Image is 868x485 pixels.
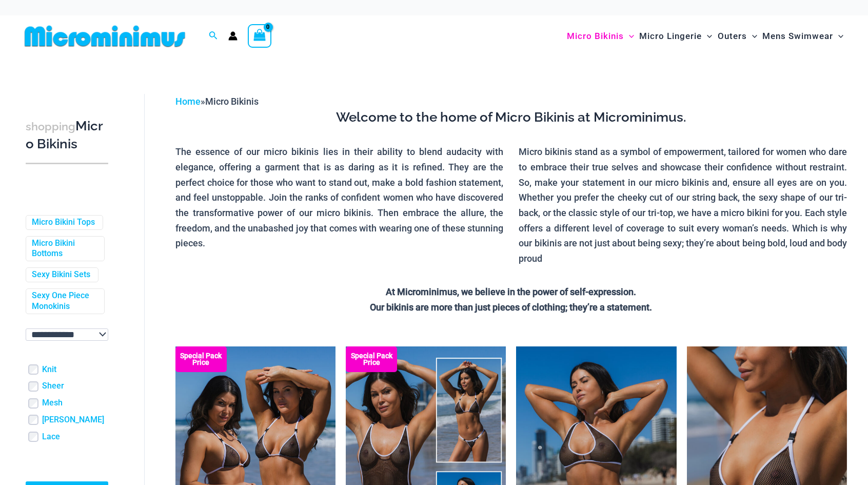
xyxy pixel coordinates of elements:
strong: At Microminimus, we believe in the power of self-expression. [386,286,636,297]
a: Knit [42,364,56,375]
p: Micro bikinis stand as a symbol of empowerment, tailored for women who dare to embrace their true... [519,144,847,266]
a: OutersMenu ToggleMenu Toggle [715,21,760,52]
h3: Welcome to the home of Micro Bikinis at Microminimus. [175,109,847,126]
nav: Site Navigation [563,19,847,53]
span: Menu Toggle [702,23,712,49]
a: Lace [42,432,60,442]
p: The essence of our micro bikinis lies in their ability to blend audacity with elegance, offering ... [175,144,504,251]
a: Micro BikinisMenu ToggleMenu Toggle [564,21,637,52]
a: Home [175,96,201,107]
h3: Micro Bikinis [26,118,108,153]
span: Micro Lingerie [639,23,702,49]
span: Menu Toggle [747,23,757,49]
span: Menu Toggle [833,23,843,49]
a: Mens SwimwearMenu ToggleMenu Toggle [760,21,846,52]
a: Account icon link [228,31,238,41]
a: Micro Bikini Tops [32,217,95,228]
a: Mesh [42,398,63,409]
a: Search icon link [209,30,218,43]
a: View Shopping Cart, empty [248,24,271,48]
a: Micro Bikini Bottoms [32,238,96,260]
span: Micro Bikinis [205,96,259,107]
span: Micro Bikinis [567,23,624,49]
a: Sexy Bikini Sets [32,269,90,280]
b: Special Pack Price [175,353,227,366]
span: Mens Swimwear [762,23,833,49]
select: wpc-taxonomy-pa_color-745982 [26,328,108,341]
a: Sheer [42,381,64,392]
a: Micro LingerieMenu ToggleMenu Toggle [637,21,715,52]
span: shopping [26,120,75,133]
a: Sexy One Piece Monokinis [32,290,96,312]
span: Outers [718,23,747,49]
img: MM SHOP LOGO FLAT [21,25,189,48]
b: Special Pack Price [346,353,397,366]
a: [PERSON_NAME] [42,415,104,425]
span: Menu Toggle [624,23,634,49]
span: » [175,96,259,107]
strong: Our bikinis are more than just pieces of clothing; they’re a statement. [370,302,652,313]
